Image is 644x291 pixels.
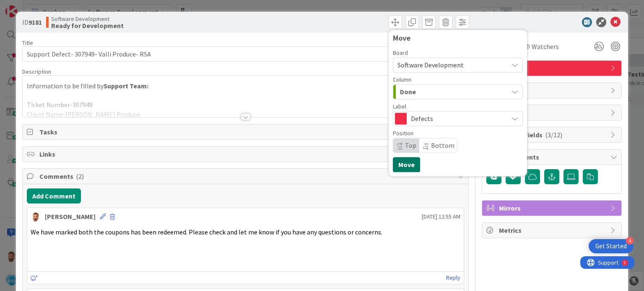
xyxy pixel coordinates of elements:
span: Support [18,1,38,11]
span: Board [393,50,408,56]
span: Dates [499,85,606,95]
span: Description [22,68,51,75]
button: Add Comment [27,188,81,203]
div: 5 [44,3,46,10]
b: 9181 [29,18,42,26]
span: Block [499,108,606,118]
p: Information to be filled by [27,81,464,91]
span: Watchers [532,41,559,52]
input: type card name here... [22,46,468,62]
a: Reply [446,273,460,283]
span: ( 3/12 ) [545,131,562,139]
span: Defects [411,113,504,124]
button: Move [393,157,420,172]
span: Position [393,130,413,136]
img: AS [31,211,41,221]
span: Software Development [51,15,124,22]
div: 4 [626,237,634,245]
b: Ready for Development [51,22,124,29]
div: Move [393,34,523,42]
span: Label [393,103,406,109]
span: ( 2 ) [76,172,84,180]
div: Open Get Started checklist, remaining modules: 4 [589,239,634,253]
span: Done [400,86,416,97]
span: Software Development [397,61,464,69]
span: Bottom [431,141,454,149]
span: Links [39,149,453,159]
span: Tasks [39,127,453,137]
span: Attachments [499,152,606,162]
span: [DATE] 12:55 AM [422,212,460,221]
span: Defects [499,63,606,73]
span: Custom Fields [499,130,606,140]
span: Metrics [499,225,606,235]
span: Comments [39,171,453,181]
span: Column [393,77,411,82]
span: Mirrors [499,203,606,213]
strong: Support Team: [104,82,148,90]
span: ID [22,17,42,27]
div: [PERSON_NAME] [45,211,96,221]
button: Done [393,84,523,99]
div: Get Started [595,242,627,250]
span: Top [405,141,416,149]
span: We have marked both the coupons has been redeemed. Please check and let me know if you have any q... [31,228,382,236]
label: Title [22,39,33,46]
